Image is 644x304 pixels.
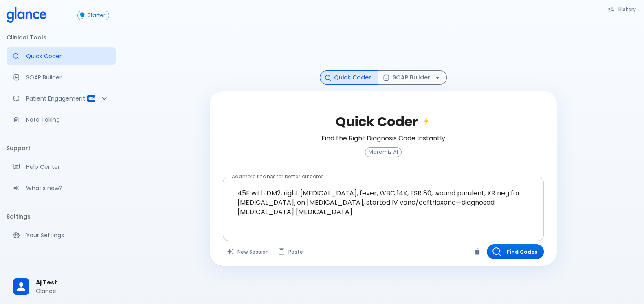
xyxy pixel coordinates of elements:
button: SOAP Builder [378,70,447,85]
a: Moramiz: Find ICD10AM codes instantly [7,47,116,65]
button: Find Codes [487,244,544,259]
p: Note Taking [26,116,109,124]
li: Settings [7,207,116,226]
button: Paste from clipboard [274,244,308,259]
a: Manage your settings [7,226,116,244]
h6: Find the Right Diagnosis Code Instantly [321,133,445,144]
li: Clinical Tools [7,28,116,47]
button: History [604,3,641,15]
p: Patient Engagement [26,94,86,103]
div: Patient Reports & Referrals [7,90,116,107]
p: Glance [36,287,109,295]
span: Aj Test [36,278,109,287]
a: Get help from our support team [7,158,116,176]
h2: Quick Coder [336,114,431,129]
div: Aj TestGlance [7,273,116,301]
p: Help Center [26,163,109,171]
li: Support [7,138,116,158]
p: SOAP Builder [26,73,109,81]
div: Recent updates and feature releases [7,179,116,197]
button: Quick Coder [320,70,378,85]
button: Clear [471,245,484,258]
a: Click to view or change your subscription [77,11,116,20]
span: Moramiz AI [365,149,401,155]
a: Docugen: Compose a clinical documentation in seconds [7,68,116,86]
button: Clears all inputs and results. [223,244,274,259]
span: Starter [84,13,109,19]
button: Starter [77,11,109,20]
p: What's new? [26,184,109,192]
textarea: 45F with DM2, right [MEDICAL_DATA], fever, WBC 14K, ESR 80, wound purulent, XR neg for [MEDICAL_D... [229,180,538,225]
p: Your Settings [26,231,109,239]
p: Quick Coder [26,52,109,60]
a: Advanced note-taking [7,111,116,129]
